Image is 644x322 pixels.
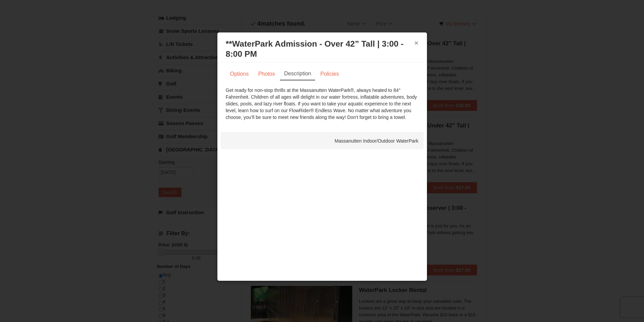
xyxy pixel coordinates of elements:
h3: **WaterPark Admission - Over 42” Tall | 3:00 - 8:00 PM [226,39,419,59]
a: Description [280,68,315,80]
div: Massanutten Indoor/Outdoor WaterPark [221,132,424,149]
a: Photos [254,68,280,80]
a: Policies [316,68,343,80]
a: Options [226,68,253,80]
div: Get ready for non-stop thrills at the Massanutten WaterPark®, always heated to 84° Fahrenheit. Ch... [226,87,419,121]
button: × [414,40,419,46]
